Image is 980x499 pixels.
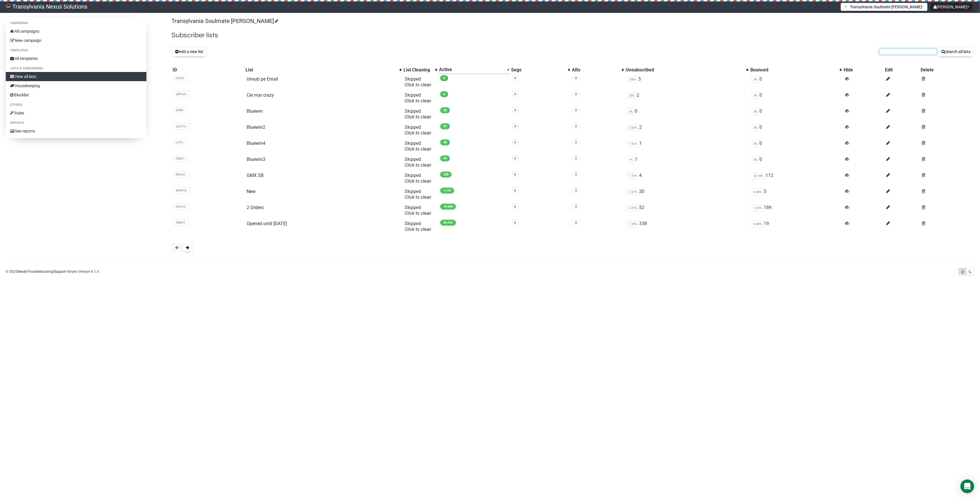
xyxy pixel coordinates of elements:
span: 1.72% [627,173,639,179]
h2: Subscriber lists [171,30,974,40]
div: Bounced [750,67,837,73]
td: 0 [625,106,749,122]
span: 0% [751,141,759,147]
li: Campaigns [6,20,146,27]
li: Lists & subscribers [6,65,146,72]
a: 0 [575,76,577,80]
th: ID: No sort applied, sorting is disabled [171,66,244,74]
span: 0.37% [627,205,639,211]
th: ARs: No sort applied, activate to apply an ascending sort [571,66,625,74]
span: 95MfT.. [174,219,189,226]
span: 97 [440,123,450,129]
th: Hide: No sort applied, sorting is disabled [842,66,884,74]
span: 24,721 [440,220,456,226]
span: Skipped [405,124,431,136]
span: Skipped [405,157,431,168]
img: 1.png [844,4,848,9]
td: 0 [749,154,842,170]
div: Delete [921,67,973,73]
td: 30 [625,186,749,202]
th: List Cleaning: No sort applied, activate to apply an ascending sort [402,66,438,74]
li: Templates [6,47,146,54]
a: 0 [514,157,516,160]
a: New [247,189,256,194]
div: Edit [885,67,919,73]
span: uMVoU.. [174,91,190,98]
span: G0prC.. [174,155,188,162]
a: Click to clean [405,114,431,120]
img: 586cc6b7d8bc403f0c61b981d947c989 [6,4,11,9]
a: View all lists [6,72,146,81]
div: ARs [572,67,619,73]
a: Troubleshooting [28,270,53,274]
span: 0.44% [751,189,764,195]
a: 0 [514,173,516,176]
a: Bluewin4 [247,141,265,146]
span: 99 [440,155,450,161]
span: LirF6.. [174,139,187,146]
a: Bluewin [247,108,263,114]
span: Skipped [405,173,431,184]
span: 0% [751,124,759,131]
div: List Cleaning [403,67,432,73]
button: Transylvania Soulmate [PERSON_NAME] [841,3,927,11]
a: 0 [514,108,516,112]
a: 0 [514,92,516,96]
a: Click to clean [405,194,431,200]
a: Click to clean [405,146,431,152]
a: Opened until [DATE] [247,221,287,226]
a: Transylvania Soulmate [PERSON_NAME] [171,17,278,24]
a: 0 [575,124,577,128]
a: Click to clean [405,98,431,104]
a: 2 Orders [247,205,264,210]
span: 1,137 [440,188,454,194]
a: Unsub pe Email [247,76,278,82]
span: 0 [440,75,448,81]
p: © 2025 | | | Version 6.1.3 [6,268,99,275]
a: 0 [575,141,577,144]
td: 338 [625,219,749,235]
span: 228 [440,171,452,178]
span: 0% [751,157,759,163]
a: Click to clean [405,178,431,184]
span: 0% [751,76,759,83]
button: Add a new list [171,47,207,56]
span: 0% [751,92,759,99]
span: 2.02% [627,124,639,131]
div: ID [173,67,243,73]
a: Sendy [17,270,27,274]
span: Skipped [405,141,431,152]
a: Cei mai crazy [247,92,274,98]
span: 6 [440,91,448,97]
a: Click to clean [405,210,431,216]
span: MUx67.. [174,171,189,178]
a: 0 [514,221,516,225]
a: 0 [575,221,577,225]
span: 2.57% [627,189,639,195]
a: Support forum [54,270,77,274]
td: 2 [625,122,749,138]
span: WlMT8.. [174,187,190,194]
td: 4 [625,170,749,186]
td: 5 [625,74,749,90]
span: Skipped [405,189,431,200]
th: Bounced: No sort applied, activate to apply an ascending sort [749,66,842,74]
a: GMX SB [247,173,264,178]
td: 0 [749,122,842,138]
td: 1 [625,138,749,154]
a: 0 [514,124,516,128]
a: Bluewin2 [247,124,265,130]
span: 1% [627,157,635,163]
a: Click to clean [405,82,431,87]
span: 32.94% [751,173,766,179]
td: 0 [749,74,842,90]
a: Click to clean [405,162,431,168]
th: Delete: No sort applied, sorting is disabled [919,66,974,74]
span: 14,094 [440,204,456,210]
span: Skipped [405,76,431,87]
li: Others [6,102,146,108]
td: 2 [625,90,749,106]
a: Click to clean [405,227,431,232]
div: Open Intercom Messenger [960,479,974,493]
a: 0 [575,173,577,176]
